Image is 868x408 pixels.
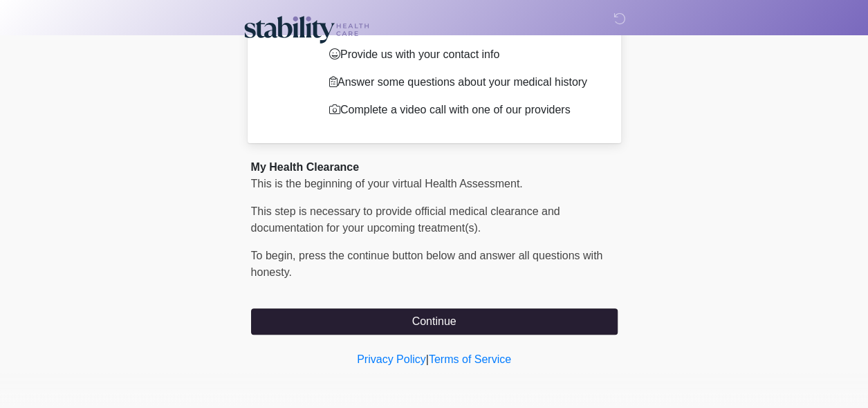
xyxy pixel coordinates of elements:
[329,102,597,118] p: Complete a video call with one of our providers
[329,74,597,91] p: Answer some questions about your medical history
[251,205,560,234] span: This step is necessary to provide official medical clearance and documentation for your upcoming ...
[251,250,603,278] span: press the continue button below and answer all questions with honesty.
[251,159,618,176] div: My Health Clearance
[426,353,429,365] a: |
[357,353,426,365] a: Privacy Policy
[251,250,299,261] span: To begin,
[429,353,511,365] a: Terms of Service
[237,10,376,46] img: Stability Healthcare Logo
[251,308,618,335] button: Continue
[251,178,523,189] span: This is the beginning of your virtual Health Assessment.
